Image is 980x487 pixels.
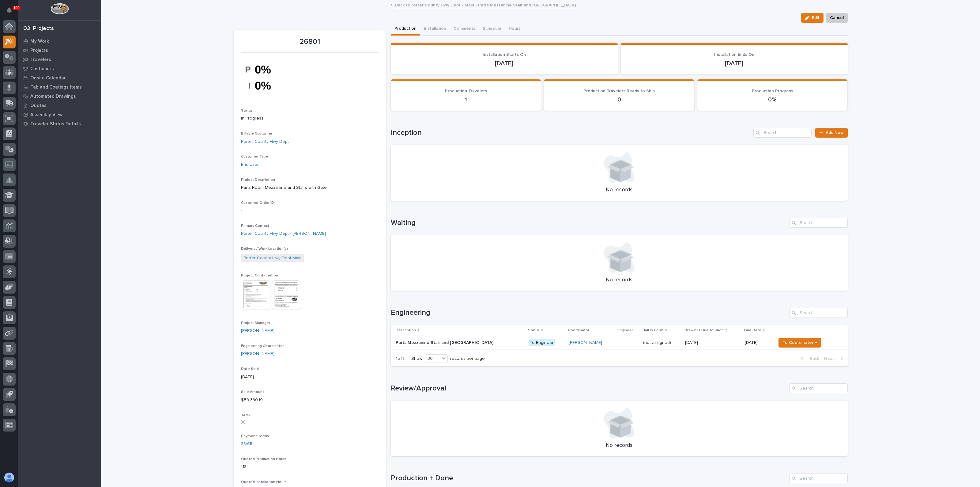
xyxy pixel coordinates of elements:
[18,64,101,73] a: Customers
[790,218,848,228] input: Search
[684,327,724,334] p: Drawings Due to Shop
[51,3,69,14] img: Workspace Logo
[241,274,278,277] span: Project Confirmation
[30,103,47,108] p: Quotes
[241,328,274,334] a: [PERSON_NAME]
[18,46,101,55] a: Projects
[643,327,664,334] p: Ball In Court
[551,96,687,103] p: 0
[824,356,838,361] span: Next
[18,55,101,64] a: Travelers
[241,155,268,158] span: Customer Type
[830,14,844,21] span: Cancel
[450,356,485,361] p: records per page
[745,340,771,345] p: [DATE]
[744,327,761,334] p: Due Date
[241,413,251,417] span: T&M?
[241,185,379,191] p: Parts Room Mezzanine and Stairs with Gate
[569,340,602,345] a: [PERSON_NAME]
[790,383,848,393] input: Search
[568,327,589,334] p: Coordinator
[18,119,101,128] a: Traveler Status Details
[241,390,264,394] span: Sale Amount
[241,230,326,237] a: Porter County Hwy Dept - [PERSON_NAME]
[13,6,20,10] p: 100
[801,13,824,23] button: Edit
[790,474,848,483] input: Search
[450,23,479,36] button: Comments
[643,339,672,345] p: (not assigned)
[391,336,848,349] tr: Parts Mezzanine Stair and [GEOGRAPHIC_DATA]Parts Mezzanine Stair and [GEOGRAPHIC_DATA] To Enginee...
[241,224,269,228] span: Primary Contact
[420,23,450,36] button: Installation
[241,441,252,447] a: 35/65
[18,92,101,101] a: Automated Drawings
[241,374,379,380] p: [DATE]
[241,344,284,348] span: Engineering Coordinator
[752,89,793,93] span: Production Progress
[241,367,259,371] span: Date Sold
[241,480,287,484] span: Quoted Installation Hours
[778,338,821,348] button: To Coordinator →
[30,66,54,72] p: Customers
[528,327,540,334] p: Status
[425,356,440,362] div: 30
[30,94,76,99] p: Automated Drawings
[3,4,16,17] button: Notifications
[753,128,812,138] input: Search
[30,48,48,53] p: Projects
[30,112,62,118] p: Assembly View
[806,356,819,361] span: Back
[782,339,817,346] span: To Coordinator →
[241,162,259,168] a: End User
[815,128,847,138] a: Add New
[398,60,610,67] p: [DATE]
[617,327,633,334] p: Engineer
[479,23,505,36] button: Schedule
[396,327,416,334] p: Description
[796,356,822,361] button: Back
[241,139,289,145] a: Porter County Hwy Dept
[8,7,16,17] div: Notifications100
[241,321,270,325] span: Project Manager
[30,39,49,44] p: My Work
[241,115,379,122] p: In Progress
[391,219,787,227] h1: Waiting
[241,464,379,470] p: 113
[3,471,16,484] button: users-avatar
[826,131,844,135] span: Add New
[391,384,787,393] h1: Review/Approval
[241,201,274,205] span: Customer Order ID
[685,339,699,345] p: [DATE]
[391,474,787,483] h1: Production + Done
[23,25,54,32] div: 02. Projects
[445,89,487,93] span: Production Travelers
[398,187,840,193] p: No records
[18,82,101,92] a: Fab and Coatings Items
[398,277,840,283] p: No records
[391,23,420,36] button: Production
[826,13,848,23] button: Cancel
[505,23,524,36] button: Hours
[30,75,66,81] p: Onsite Calendar
[18,101,101,110] a: Quotes
[241,247,288,251] span: Delivery / Work Location(s)
[411,356,422,361] p: Show
[812,15,820,21] span: Edit
[396,339,495,345] p: Parts Mezzanine Stair and [GEOGRAPHIC_DATA]
[628,60,840,67] p: [DATE]
[398,96,534,103] p: 1
[241,457,286,461] span: Quoted Production Hours
[241,397,379,403] p: $ 59,380.19
[241,351,274,357] a: [PERSON_NAME]
[30,121,81,127] p: Traveler Status Details
[241,207,379,214] p: -
[241,132,272,135] span: Billable Customer
[18,110,101,119] a: Assembly View
[790,308,848,318] input: Search
[583,89,655,93] span: Production Travelers Ready to Ship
